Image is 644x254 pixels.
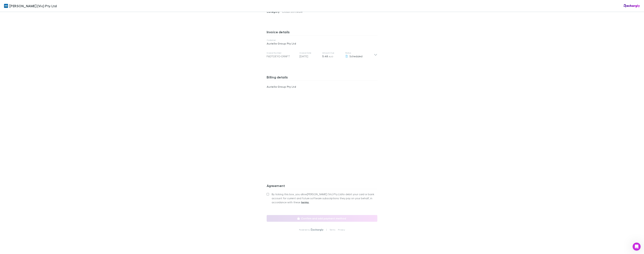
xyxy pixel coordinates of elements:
iframe: Secure address input frame [266,91,378,168]
iframe: Intercom live chat [633,243,641,251]
img: William Buck (Vic) Pty Ltd's Logo [4,4,8,8]
h3: Invoice details [267,30,377,35]
p: Aurielle Group Pty Ltd [267,85,322,89]
h3: Billing details [267,75,377,80]
p: Customer [267,39,377,41]
span: AUD [329,55,333,58]
strong: terms [301,201,309,204]
img: Rechargly Logo [624,4,640,8]
p: Invoice Number [267,52,297,54]
a: Privacy [338,228,345,231]
p: | [326,228,327,231]
span: Scheduled [350,55,362,58]
div: Invoice NumberF6DTOEYO-DRAFTInvoice Date[DATE]Amount Due5.48 AUDStatusScheduled [264,48,380,62]
button: Confirm and add payment method [267,215,377,222]
img: Rechargly Logo [311,228,324,231]
p: Aurielle Group Pty Ltd [267,41,377,46]
span: By ticking this box, you allow [PERSON_NAME] (Vic) Pty Ltd to debit your card or bank account for... [272,192,377,204]
div: F6DTOEYO-DRAFT [267,54,297,58]
p: Status [345,52,374,54]
p: Invoice Date [300,52,320,54]
p: [DATE] [300,54,320,58]
a: Terms [330,228,335,231]
h3: Agreement [267,184,377,189]
span: [PERSON_NAME] (Vic) Pty Ltd [9,3,57,8]
p: Powered by [299,228,311,231]
span: 5.48 [322,55,328,58]
p: Amount Due [322,52,342,54]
